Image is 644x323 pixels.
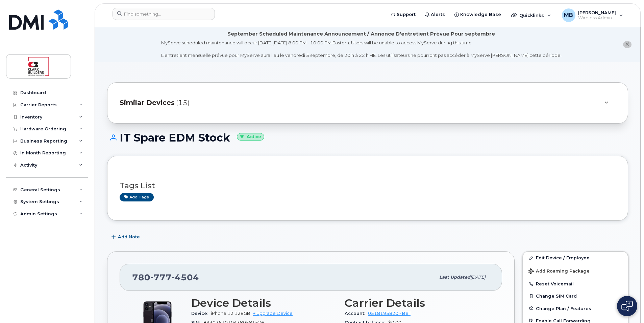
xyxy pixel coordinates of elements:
span: Last updated [439,275,470,280]
span: Device [191,311,211,316]
span: [DATE] [470,275,486,280]
span: 780 [132,272,199,282]
span: 4504 [172,272,199,282]
span: 777 [150,272,172,282]
button: Change Plan / Features [523,302,628,315]
h3: Tags List [120,181,616,190]
span: Similar Devices [120,98,175,108]
h1: IT Spare EDM Stock [107,132,628,144]
span: Add Roaming Package [528,268,590,275]
button: Reset Voicemail [523,278,628,290]
h3: Device Details [191,297,337,309]
h3: Carrier Details [345,297,490,309]
a: + Upgrade Device [253,311,293,316]
small: Active [237,133,264,141]
span: Add Note [118,234,140,240]
div: MyServe scheduled maintenance will occur [DATE][DATE] 8:00 PM - 10:00 PM Eastern. Users will be u... [161,40,562,59]
span: (15) [176,98,190,108]
a: Edit Device / Employee [523,252,628,264]
button: close notification [623,41,631,48]
button: Add Roaming Package [523,264,628,278]
div: September Scheduled Maintenance Announcement / Annonce D'entretient Prévue Pour septembre [227,30,495,38]
span: Change Plan / Features [536,306,591,311]
img: Open chat [621,301,633,311]
a: Add tags [120,193,154,201]
a: 0518195820 - Bell [368,311,411,316]
button: Change SIM Card [523,290,628,302]
span: Account [345,311,368,316]
span: iPhone 12 128GB [211,311,250,316]
button: Add Note [107,231,146,243]
span: Enable Call Forwarding [536,318,591,323]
